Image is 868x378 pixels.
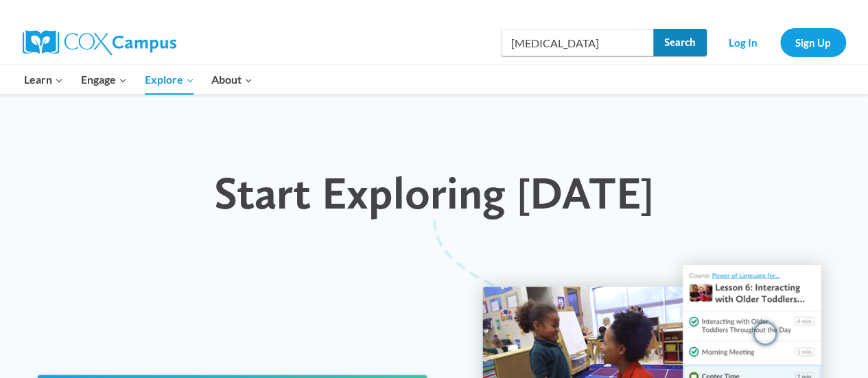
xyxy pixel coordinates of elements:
img: Cox Campus [23,30,176,55]
button: Child menu of Explore [136,65,203,94]
nav: Primary Navigation [16,65,261,94]
button: Child menu of Learn [16,65,73,94]
a: Log In [714,28,773,56]
button: Child menu of About [202,65,261,94]
input: Search [653,29,707,56]
button: Child menu of Engage [72,65,136,94]
nav: Secondary Navigation [714,28,846,56]
a: Sign Up [780,28,846,56]
span: Start Exploring [DATE] [214,165,654,220]
input: Search Cox Campus [501,29,707,56]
